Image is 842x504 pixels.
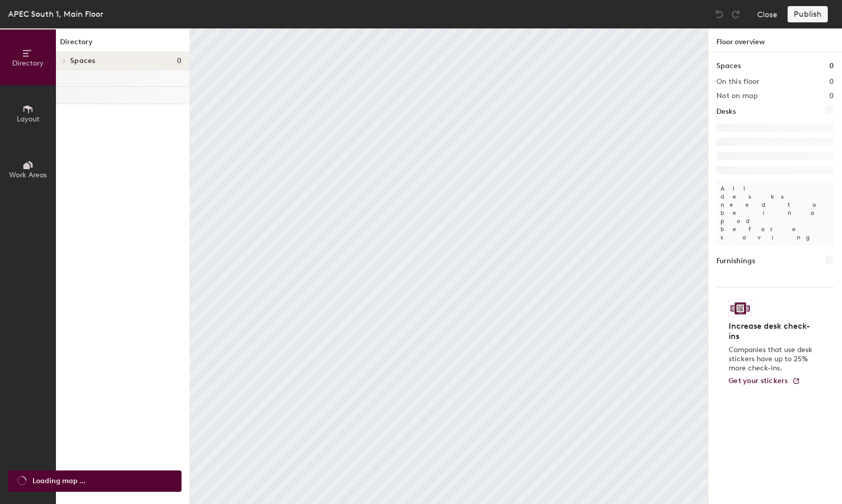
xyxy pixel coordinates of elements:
[829,92,834,100] h2: 0
[716,106,736,117] h1: Desks
[177,57,182,65] span: 0
[716,78,760,86] h2: On this floor
[70,57,96,65] span: Spaces
[729,345,816,373] p: Companies that use desk stickers have up to 25% more check-ins.
[56,37,190,52] h1: Directory
[17,115,40,123] span: Layout
[729,377,800,386] a: Get your stickers
[729,321,816,341] h4: Increase desk check-ins
[714,9,725,19] img: Undo
[729,300,752,317] img: Sticker logo
[716,180,834,245] p: All desks need to be in a pod before saving
[8,8,103,20] div: APEC South 1, Main Floor
[757,6,777,22] button: Close
[12,59,44,68] span: Directory
[716,92,758,100] h2: Not on map
[829,60,834,72] h1: 0
[708,28,842,52] h1: Floor overview
[731,9,741,19] img: Redo
[729,376,788,385] span: Get your stickers
[190,28,708,504] canvas: Map
[33,476,85,487] span: Loading map ...
[716,60,741,72] h1: Spaces
[829,78,834,86] h2: 0
[716,256,755,267] h1: Furnishings
[9,171,47,179] span: Work Areas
